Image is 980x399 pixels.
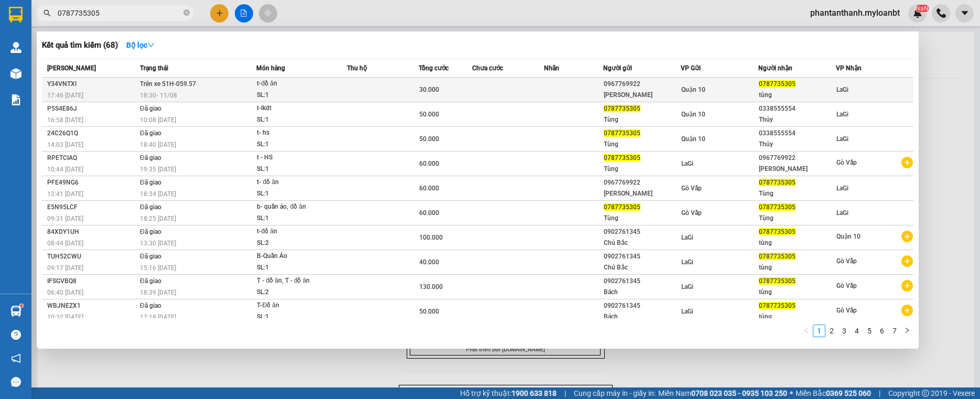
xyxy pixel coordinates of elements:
strong: Nhà xe Mỹ Loan [4,5,94,20]
span: Gò Vấp [836,282,857,289]
div: Chú Bắc [604,262,680,273]
span: Trên xe 51H-059.57 [140,80,196,88]
div: t-đồ ăn [257,226,335,238]
span: Quận 10 [681,111,705,118]
div: [PERSON_NAME] [759,164,835,175]
div: IFSGVBQ8 [47,276,137,287]
span: Người gửi [603,64,632,72]
span: Thu hộ [347,64,367,72]
span: LaGi [681,308,693,315]
div: Tùng [759,188,835,199]
div: tùng [759,311,835,322]
span: Món hàng [256,64,285,72]
div: 0902761345 [604,227,680,238]
span: Đã giao [140,302,161,309]
div: SL: 1 [257,188,335,200]
div: Bách [604,311,680,322]
div: tùng [759,238,835,249]
div: 0967769922 [604,177,680,188]
div: SL: 2 [257,287,335,298]
span: Quận 10 [681,86,705,93]
a: 3 [839,325,850,337]
div: t-lkdt [257,103,335,114]
span: LaGi [115,67,135,78]
span: LaGi [681,258,693,266]
div: 0338555554 [759,103,835,114]
div: Tùng [604,213,680,224]
div: B-Quần Áo [257,251,335,262]
div: 0902761345 [604,300,680,311]
img: warehouse-icon [10,42,21,53]
div: [PERSON_NAME] [604,188,680,199]
span: 0787735305 [759,277,796,285]
span: VP Nhận [836,64,862,72]
span: Quận 10 [836,233,861,240]
img: solution-icon [10,94,21,105]
span: 09:31 [DATE] [47,215,83,222]
span: 0787735305 [759,253,796,260]
li: 6 [876,325,888,337]
strong: Phiếu gửi hàng [4,67,70,78]
span: [PERSON_NAME] [47,64,96,72]
span: LaGi [681,234,693,241]
div: Tùng [759,213,835,224]
li: 4 [851,325,863,337]
div: P5S4E86J [47,103,137,114]
span: LaGi [681,160,693,167]
span: Đã giao [140,253,161,260]
span: 8MUK9HPP [100,6,151,17]
span: Gò Vấp [681,209,702,217]
span: close-circle [183,9,190,16]
span: 0787735305 [759,228,796,235]
li: 1 [813,325,825,337]
li: 5 [863,325,876,337]
img: logo-vxr [9,7,23,23]
sup: 1 [20,304,23,307]
div: PFE49NG6 [47,177,137,188]
div: t - HS [257,152,335,164]
a: 6 [876,325,888,337]
span: Đã giao [140,228,161,235]
div: [PERSON_NAME] [604,90,680,101]
div: Chú Bắc [604,238,680,249]
span: 0787735305 [604,105,640,112]
div: t- đồ ăn [257,177,335,188]
span: Gò Vấp [836,307,857,314]
div: RPETCIAQ [47,153,137,164]
div: Bách [604,287,680,298]
div: 0967769922 [759,153,835,164]
a: 4 [851,325,863,337]
span: 60.000 [419,185,439,192]
div: t- hs [257,127,335,139]
div: WBJNEZX1 [47,300,137,311]
span: 60.000 [419,209,439,217]
span: 14:03 [DATE] [47,141,83,148]
span: close-circle [183,8,190,18]
span: LaGi [836,86,848,93]
span: Nhãn [544,64,559,72]
span: 06:40 [DATE] [47,289,83,296]
div: Thủy [759,139,835,150]
span: 18:39 [DATE] [140,289,176,296]
span: 18:25 [DATE] [140,215,176,222]
span: Chưa cước [472,64,503,72]
span: LaGi [836,185,848,192]
div: SL: 1 [257,164,335,175]
span: LaGi [836,111,848,118]
span: 0787735305 [604,130,640,137]
span: plus-circle [901,305,913,316]
span: 17:46 [DATE] [47,92,83,99]
input: Tìm tên, số ĐT hoặc mã đơn [58,7,181,19]
button: Bộ lọcdown [118,37,163,53]
span: 10:32 [DATE] [47,314,83,321]
div: Thủy [759,114,835,125]
span: LaGi [836,209,848,217]
span: 33 Bác Ái, P Phước Hội, TX Lagi [4,26,93,46]
li: Previous Page [800,325,813,337]
span: 60.000 [419,160,439,167]
strong: Bộ lọc [126,41,155,49]
span: LaGi [681,283,693,290]
span: 18:30 - 11/08 [140,92,177,99]
div: T-Đồ ăn [257,300,335,311]
div: SL: 1 [257,311,335,323]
